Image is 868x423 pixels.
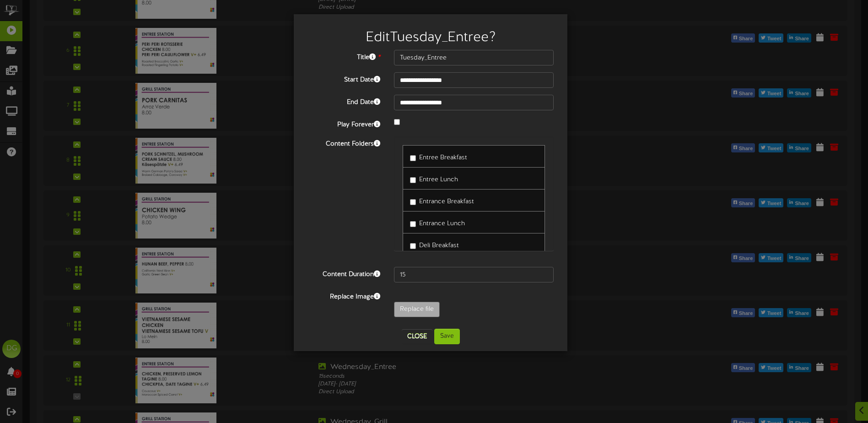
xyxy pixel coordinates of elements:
span: Entree Breakfast [419,154,467,161]
label: Start Date [301,72,387,85]
label: Content Duration [301,267,387,279]
input: Entrance Breakfast [410,199,416,205]
span: Deli Breakfast [419,242,459,249]
label: Content Folders [301,136,387,149]
input: Deli Breakfast [410,243,416,249]
input: 15 [394,267,554,282]
input: Entree Breakfast [410,155,416,161]
label: Title [301,50,387,62]
label: End Date [301,95,387,107]
span: Entrance Breakfast [419,198,474,205]
button: Close [402,329,432,344]
button: Save [434,329,460,344]
label: Play Forever [301,117,387,130]
input: Entrance Lunch [410,221,416,227]
h2: Edit Tuesday_Entree ? [307,30,554,45]
label: Replace Image [301,289,387,302]
input: Title [394,50,554,65]
input: Entree Lunch [410,177,416,183]
span: Entree Lunch [419,176,458,183]
span: Entrance Lunch [419,220,465,227]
